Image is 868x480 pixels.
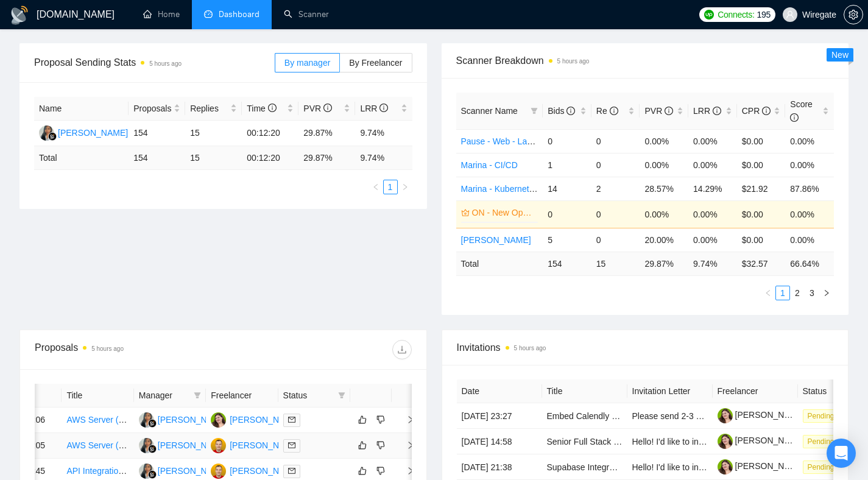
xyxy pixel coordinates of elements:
a: AWS Server (nginx) - Secure Connection Issue [66,415,244,425]
th: Freelancer [206,384,278,408]
td: 0.00% [785,200,834,228]
span: info-circle [713,107,721,115]
th: Proposals [129,97,185,121]
span: PVR [303,104,332,113]
td: 154 [129,121,185,146]
td: Supabase Integration with Bolt Frontend + Social Logins & Feature Setup [542,454,627,480]
img: GA [139,438,154,453]
td: 0.00% [785,129,834,153]
a: GA[PERSON_NAME] [139,465,228,475]
span: LRR [360,104,388,113]
a: ON - New Opportunities [472,206,536,219]
td: 14.29% [688,177,737,200]
span: dislike [376,440,385,450]
span: info-circle [268,104,277,112]
td: 29.87 % [298,146,355,170]
td: 154 [129,146,185,170]
td: 87.86% [785,177,834,200]
a: Marina - Kubernetes [461,184,538,194]
a: MS[PERSON_NAME] [211,440,300,450]
button: left [761,286,775,300]
span: info-circle [323,104,332,112]
td: 2 [591,177,640,200]
a: [PERSON_NAME] [461,235,531,245]
a: Pending [803,411,844,420]
button: dislike [373,464,388,478]
td: 154 [543,252,591,275]
img: GA [139,412,154,428]
time: 5 hours ago [149,60,182,67]
span: like [358,440,367,450]
span: setting [844,10,863,19]
li: 1 [775,286,790,300]
img: c1W1KLMQCN47X1e3Ob0BQqxy9b7U3U-gJnMaw8fgwAX1Cts6-JZXFCgQ7vrVuLmLJf [718,459,733,475]
span: right [397,441,415,450]
a: 1 [384,180,397,194]
td: 0.00% [640,200,688,228]
button: right [819,286,834,300]
span: dashboard [204,10,213,18]
button: like [355,438,370,453]
span: Time [247,104,276,113]
a: API Integrations Specialist [66,466,166,476]
button: dislike [373,438,388,453]
span: left [372,183,379,191]
span: mail [288,467,295,475]
td: 15 [591,252,640,275]
div: [PERSON_NAME] [58,126,128,139]
td: AWS Server (nginx) - Secure Connection Issue [62,408,133,433]
span: By manager [284,58,330,68]
img: MS [211,412,226,428]
a: 3 [805,286,819,300]
a: 2 [791,286,804,300]
td: AWS Server (nginx) - Secure Connection Issue [62,433,133,459]
td: 66.64 % [785,252,834,275]
a: Supabase Integration with Bolt Frontend + Social Logins & Feature Setup [547,462,824,472]
img: gigradar-bm.png [148,419,157,428]
td: 20.00% [640,228,688,252]
span: filter [336,386,348,404]
span: download [393,345,411,355]
img: gigradar-bm.png [148,470,157,479]
a: GA[PERSON_NAME] [139,414,228,424]
span: Scanner Name [461,106,518,116]
td: 0 [591,129,640,153]
span: Dashboard [219,9,259,19]
th: Title [62,384,133,408]
span: dislike [376,415,385,425]
td: Embed Calendly Into 2-Step Lead Form [542,403,627,429]
td: 0.00% [640,153,688,177]
td: 0.00% [688,153,737,177]
td: 29.87% [298,121,355,146]
td: 14 [543,177,591,200]
td: 0.00% [640,129,688,153]
span: New [831,50,849,60]
div: [PERSON_NAME] [158,439,228,452]
td: 28.57% [640,177,688,200]
td: 15 [185,146,242,170]
span: mail [288,416,295,423]
img: c1W1KLMQCN47X1e3Ob0BQqxy9b7U3U-gJnMaw8fgwAX1Cts6-JZXFCgQ7vrVuLmLJf [718,408,733,423]
img: gigradar-bm.png [148,445,157,453]
th: Freelancer [713,379,798,403]
time: 5 hours ago [514,345,546,351]
button: right [398,180,412,194]
td: 00:12:20 [242,146,298,170]
span: dislike [376,466,385,476]
span: filter [338,392,345,399]
div: [PERSON_NAME] [230,413,300,426]
td: 9.74 % [688,252,737,275]
td: $0.00 [737,129,786,153]
td: 0.00% [688,129,737,153]
td: 0 [591,153,640,177]
td: $0.00 [737,153,786,177]
td: 15 [185,121,242,146]
img: MS [211,438,226,453]
li: Next Page [398,180,412,194]
a: Pause - Web - Laravel [461,136,546,146]
div: [PERSON_NAME] [158,413,228,426]
span: LRR [693,106,721,116]
li: Previous Page [761,286,775,300]
a: GA[PERSON_NAME] [39,127,128,137]
span: info-circle [610,107,618,115]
